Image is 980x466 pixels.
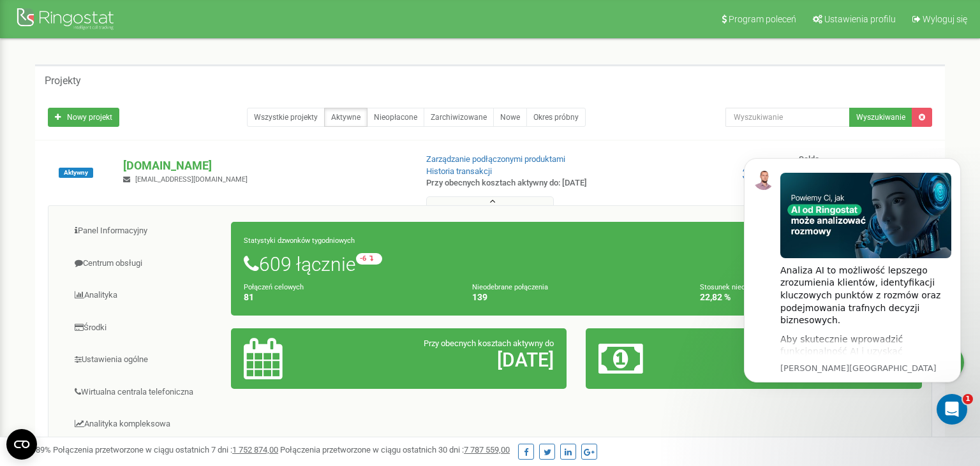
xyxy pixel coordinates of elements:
[725,108,850,127] input: Wyszukiwanie
[244,253,909,275] h1: 609 łącznie
[526,108,586,127] a: Okres próbny
[729,14,796,24] span: Program poleceń
[493,108,527,127] a: Nowe
[356,253,382,265] small: -6
[709,349,909,370] h2: 319,59 €
[424,108,494,127] a: Zarchiwizowane
[937,394,967,425] iframe: Intercom live chat
[849,108,912,127] button: Wyszukiwanie
[58,215,232,247] a: Panel Informacyjny
[58,344,232,375] a: Ustawienia ogólne
[244,283,304,291] small: Połączeń celowych
[6,429,37,460] button: Open CMP widget
[426,154,565,164] a: Zarządzanie podłączonymi produktami
[53,445,278,455] span: Połączenia przetworzone w ciągu ostatnich 7 dni :
[59,168,93,178] span: Aktywny
[58,377,232,408] a: Wirtualna centrala telefoniczna
[426,177,633,189] p: Przy obecnych kosztach aktywny do: [DATE]
[700,293,909,302] h4: 22,82 %
[244,293,453,302] h4: 81
[472,293,681,302] h4: 139
[464,445,510,455] u: 7 787 559,00
[472,283,548,291] small: Nieodebrane połączenia
[824,14,896,24] span: Ustawienia profilu
[725,139,980,432] iframe: Intercom notifications wiadomość
[426,166,492,176] a: Historia transakcji
[244,237,355,245] small: Statystyki dzwonków tygodniowych
[58,280,232,311] a: Analityka
[232,445,278,455] u: 1 752 874,00
[58,409,232,440] a: Analityka kompleksowa
[135,175,248,184] span: [EMAIL_ADDRESS][DOMAIN_NAME]
[45,75,81,87] h5: Projekty
[963,394,973,404] span: 1
[324,108,367,127] a: Aktywne
[353,349,554,370] h2: [DATE]
[700,283,808,291] small: Stosunek nieodebranych połączeń
[923,14,967,24] span: Wyloguj się
[123,157,405,174] p: [DOMAIN_NAME]
[48,108,119,127] a: Nowy projekt
[58,312,232,344] a: Środki
[58,248,232,279] a: Centrum obsługi
[247,108,325,127] a: Wszystkie projekty
[424,339,554,348] span: Przy obecnych kosztach aktywny do
[280,445,510,455] span: Połączenia przetworzone w ciągu ostatnich 30 dni :
[367,108,424,127] a: Nieopłacone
